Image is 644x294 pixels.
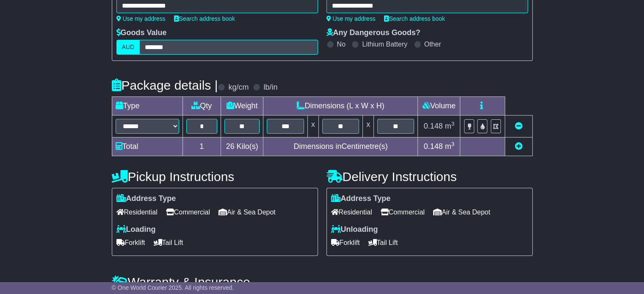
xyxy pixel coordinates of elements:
span: Forklift [116,236,145,249]
span: 0.148 [424,122,443,130]
label: lb/in [263,83,277,92]
span: Air & Sea Depot [433,206,490,219]
label: Loading [116,225,156,234]
td: Weight [221,97,263,115]
span: Residential [116,206,158,219]
a: Add new item [515,142,522,151]
h4: Delivery Instructions [326,170,533,184]
label: Address Type [116,194,176,203]
td: Volume [418,97,460,115]
label: Goods Value [116,28,167,38]
td: Type [112,97,182,115]
h4: Package details | [112,78,218,92]
span: 26 [226,142,235,151]
h4: Warranty & Insurance [112,275,533,289]
h4: Pickup Instructions [112,170,318,184]
sup: 3 [451,121,455,127]
label: Unloading [331,225,378,234]
span: 0.148 [424,142,443,151]
span: Air & Sea Depot [218,206,276,219]
label: AUD [116,40,140,55]
a: Search address book [174,15,235,22]
sup: 3 [451,141,455,147]
span: Forklift [331,236,360,249]
td: Dimensions (L x W x H) [263,97,418,115]
span: m [445,142,455,151]
td: Dimensions in Centimetre(s) [263,137,418,156]
label: Lithium Battery [362,40,407,48]
a: Search address book [384,15,445,22]
span: m [445,122,455,130]
span: Tail Lift [368,236,398,249]
span: Residential [331,206,372,219]
span: Tail Lift [154,236,183,249]
label: Any Dangerous Goods? [326,28,420,38]
td: Kilo(s) [221,137,263,156]
td: 1 [182,137,221,156]
a: Use my address [116,15,166,22]
label: Other [424,40,441,48]
td: Total [112,137,182,156]
span: Commercial [166,206,210,219]
label: kg/cm [228,83,249,92]
a: Remove this item [515,122,522,130]
a: Use my address [326,15,376,22]
span: Commercial [381,206,425,219]
td: x [363,115,374,137]
span: © One World Courier 2025. All rights reserved. [112,284,234,291]
label: Address Type [331,194,391,203]
td: x [307,115,318,137]
td: Qty [182,97,221,115]
label: No [337,40,345,48]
